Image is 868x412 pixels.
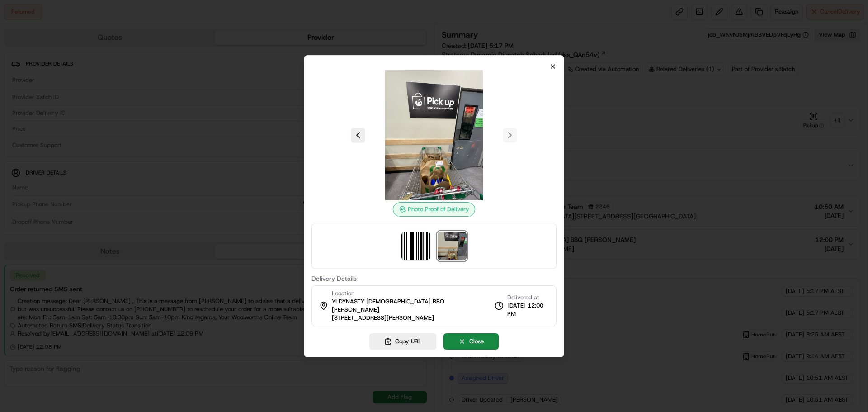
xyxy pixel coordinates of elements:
span: [DATE] 12:00 PM [507,302,549,318]
img: barcode_scan_on_pickup image [401,232,430,260]
button: Close [443,333,499,350]
label: Delivery Details [311,275,557,282]
button: Copy URL [369,333,436,350]
span: YI DYNASTY [DEMOGRAPHIC_DATA] BBQ [PERSON_NAME] [332,298,493,314]
span: Delivered at [507,294,549,302]
img: photo_proof_of_delivery image [369,70,499,200]
span: Location [332,289,354,298]
span: [STREET_ADDRESS][PERSON_NAME] [332,314,434,322]
div: Photo Proof of Delivery [393,202,475,217]
img: photo_proof_of_delivery image [438,232,467,260]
